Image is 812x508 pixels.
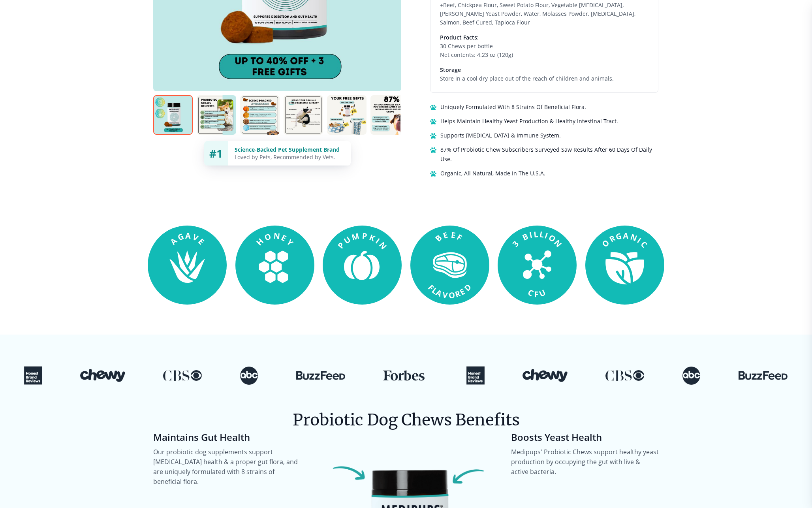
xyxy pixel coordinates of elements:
div: Store in a cool dry place out of the reach of children and animals. [440,74,648,83]
span: Product Facts: [440,34,479,41]
span: 87% Of Probiotic Chew Subscribers Surveyed Saw Results After 60 Days Of Daily Use. [440,145,658,164]
div: Loved by Pets, Recommended by Vets. [235,153,344,161]
span: Storage [440,66,461,73]
span: Helps Maintain Healthy Yeast Production & Healthy Intestinal Tract. [440,117,618,126]
span: #1 [209,146,223,161]
span: Organic, All Natural, Made In The U.S.A. [440,169,545,178]
p: Medipups' Probiotic Chews support healthy yeast production by occupying the gut with live & activ... [511,447,659,477]
h4: Boosts Yeast Health [511,431,659,443]
div: 30 Chews per bottle [440,42,648,51]
img: Probiotic Dog Chews | Natural Dog Supplements [153,95,193,135]
p: Our probiotic dog supplements support [MEDICAL_DATA] health & a proper gut flora, and are uniquel... [153,447,301,487]
img: Probiotic Dog Chews | Natural Dog Supplements [370,95,410,135]
h4: Maintains Gut Health [153,431,301,443]
img: Probiotic Dog Chews | Natural Dog Supplements [240,95,280,135]
div: Net contents: 4.23 oz (120g) [440,51,648,59]
img: Probiotic Dog Chews | Natural Dog Supplements [284,95,323,135]
span: Uniquely Formulated With 8 Strains Of Beneficial Flora. [440,102,586,112]
span: + [440,1,443,9]
h2: Probiotic Dog Chews Benefits [293,408,520,431]
img: Probiotic Dog Chews | Natural Dog Supplements [327,95,367,135]
span: Beef, Chickpea Flour, Sweet Potato Flour, Vegetable [MEDICAL_DATA], [PERSON_NAME] Yeast Powder, W... [440,1,637,26]
div: Science-Backed Pet Supplement Brand [235,146,344,153]
img: Probiotic Dog Chews | Natural Dog Supplements [197,95,236,135]
span: Supports [MEDICAL_DATA] & Immune System. [440,131,561,140]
